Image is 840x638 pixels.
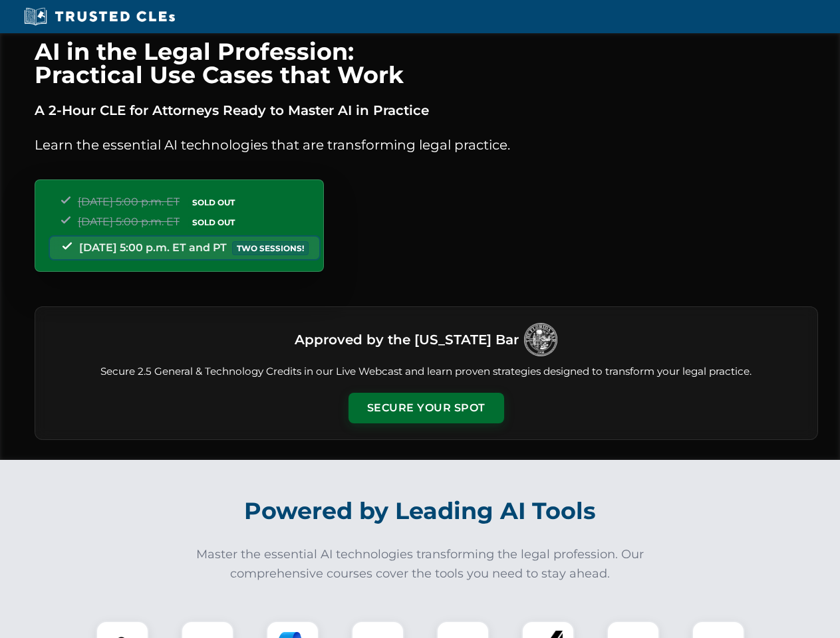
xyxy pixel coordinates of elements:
img: Trusted CLEs [20,7,179,27]
span: SOLD OUT [188,215,239,229]
span: [DATE] 5:00 p.m. ET [78,215,180,228]
h3: Approved by the [US_STATE] Bar [295,328,519,352]
span: [DATE] 5:00 p.m. ET [78,195,180,208]
span: SOLD OUT [188,195,239,209]
button: Secure Your Spot [349,393,504,423]
p: Learn the essential AI technologies that are transforming legal practice. [35,134,818,156]
h1: AI in the Legal Profession: Practical Use Cases that Work [35,40,818,86]
p: A 2-Hour CLE for Attorneys Ready to Master AI in Practice [35,100,818,121]
img: Logo [524,323,557,356]
p: Master the essential AI technologies transforming the legal profession. Our comprehensive courses... [188,545,653,584]
p: Secure 2.5 General & Technology Credits in our Live Webcast and learn proven strategies designed ... [51,364,801,379]
h2: Powered by Leading AI Tools [52,488,789,534]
